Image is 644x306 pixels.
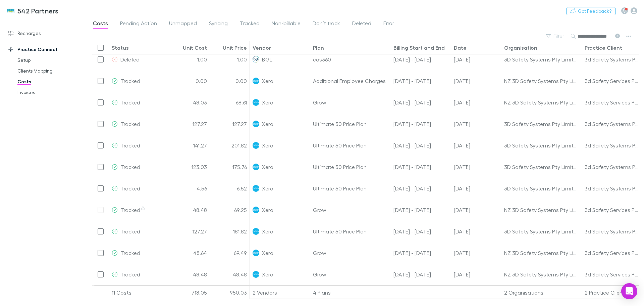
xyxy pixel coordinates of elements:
[253,99,259,106] img: Xero's Logo
[504,156,579,177] div: 3D Safety Systems Pty Limited
[391,242,451,264] div: 09 Jun - 08 Jul 25
[253,185,259,192] img: Xero's Logo
[585,49,640,70] div: 3d Safety Systems Pty Limited
[585,135,640,156] div: 3d Safety Systems Pty Limited
[582,286,642,299] div: 2 Practice Clients
[504,242,579,263] div: NZ 3D Safety Systems Pty Limited
[262,156,273,177] span: Xero
[383,20,394,29] span: Error
[169,20,197,29] span: Unmapped
[310,242,391,264] div: Grow
[504,113,579,134] div: 3D Safety Systems Pty Limited
[391,70,451,92] div: 09 Jul - 08 Aug 25
[240,20,260,29] span: Tracked
[262,135,273,156] span: Xero
[262,92,273,113] span: Xero
[11,87,91,98] a: Invoices
[210,221,250,242] div: 181.82
[391,135,451,156] div: 02 Jul - 01 Aug 25
[120,78,140,84] span: Tracked
[393,44,445,51] div: Billing Start and End
[504,44,537,51] div: Organisation
[272,20,301,29] span: Non-billable
[585,221,640,242] div: 3d Safety Systems Pty Limited
[504,49,579,70] div: 3D Safety Systems Pty Limited
[109,286,169,299] div: 11 Costs
[253,250,259,256] img: Xero's Logo
[585,113,640,134] div: 3d Safety Systems Pty Limited
[93,20,108,29] span: Costs
[120,164,140,170] span: Tracked
[621,283,637,299] div: Open Intercom Messenger
[310,156,391,178] div: Ultimate 50 Price Plan
[451,264,501,285] div: 09 May 2025
[451,242,501,264] div: 09 Jun 2025
[585,264,640,285] div: 3d Safety Services Pty Ltd
[391,156,451,178] div: 02 Jun - 30 Jun 25
[504,135,579,156] div: 3D Safety Systems Pty Limited
[451,92,501,113] div: 09 Aug 2025
[210,286,250,299] div: 950.03
[253,56,259,63] img: BGL's Logo
[578,32,611,40] div: Search
[566,7,616,15] button: Got Feedback?
[262,70,273,91] span: Xero
[543,32,568,40] button: Filter
[120,99,140,105] span: Tracked
[253,271,259,278] img: Xero's Logo
[169,113,210,135] div: 127.27
[585,242,640,263] div: 3d Safety Services Pty Ltd
[120,250,140,256] span: Tracked
[210,113,250,135] div: 127.27
[7,7,15,15] img: 542 Partners's Logo
[253,207,259,213] img: Xero's Logo
[451,49,501,70] div: 01 Jun 2025
[169,70,210,92] div: 0.00
[501,286,582,299] div: 2 Organisations
[310,264,391,285] div: Grow
[262,264,273,285] span: Xero
[391,92,451,113] div: 09 Aug - 08 Sep 25
[262,242,273,263] span: Xero
[585,92,640,113] div: 3d Safety Services Pty Ltd
[262,199,273,220] span: Xero
[451,113,501,135] div: 02 May 2025
[585,70,640,91] div: 3d Safety Services Pty Ltd
[391,221,451,242] div: 02 May - 01 Jun 25
[1,28,91,39] a: Recharges
[313,20,340,29] span: Don’t track
[352,20,371,29] span: Deleted
[253,164,259,170] img: Xero's Logo
[451,221,501,242] div: 02 Jun 2025
[253,44,271,51] div: Vendor
[310,135,391,156] div: Ultimate 50 Price Plan
[120,207,146,213] span: Tracked
[253,121,259,127] img: Xero's Logo
[451,156,501,178] div: 02 Jul 2025
[3,3,63,19] a: 542 Partners
[253,78,259,84] img: Xero's Logo
[210,242,250,264] div: 69.49
[262,221,273,242] span: Xero
[253,228,259,235] img: Xero's Logo
[169,156,210,178] div: 123.03
[169,92,210,113] div: 48.03
[169,286,210,299] div: 718.05
[17,7,59,15] h3: 542 Partners
[120,271,140,277] span: Tracked
[112,44,129,51] div: Status
[169,242,210,264] div: 48.64
[262,113,273,134] span: Xero
[169,49,210,70] div: 1.00
[391,49,451,70] div: 01 Jan - 30 Jun 25
[223,44,247,51] div: Unit Price
[120,20,157,29] span: Pending Action
[120,121,140,127] span: Tracked
[504,92,579,113] div: NZ 3D Safety Systems Pty Limited
[585,199,640,220] div: 3d Safety Services Pty Ltd
[310,199,391,221] div: Grow
[169,221,210,242] div: 127.27
[391,178,451,199] div: 01 Jul - 01 Jul 25
[310,178,391,199] div: Ultimate 50 Price Plan
[250,286,310,299] div: 2 Vendors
